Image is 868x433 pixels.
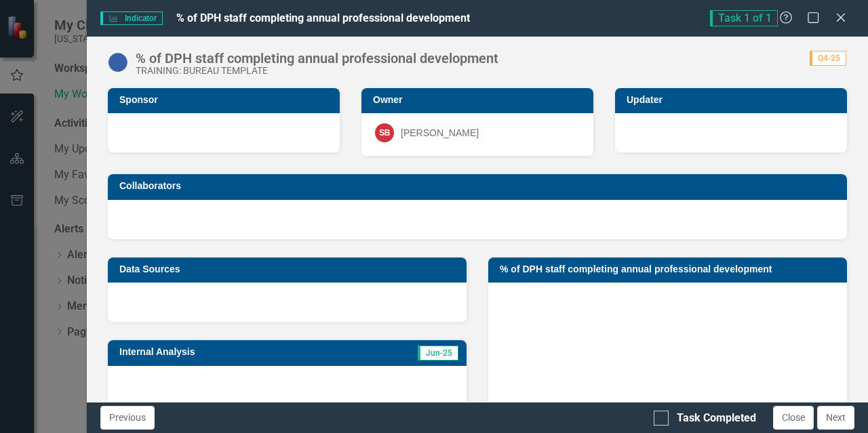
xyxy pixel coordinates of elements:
[119,347,338,357] h3: Internal Analysis
[627,95,840,105] h3: Updater
[677,411,756,426] div: Task Completed
[119,264,460,274] h3: Data Sources
[100,406,155,430] button: Previous
[119,95,333,105] h3: Sponsor
[401,126,479,140] div: [PERSON_NAME]
[136,51,498,66] div: % of DPH staff completing annual professional development
[107,51,129,73] img: No Information
[119,181,840,191] h3: Collaborators
[710,10,778,26] span: Task 1 of 1
[810,51,846,66] span: Q4-25
[817,406,854,430] button: Next
[373,95,587,105] h3: Owner
[375,123,394,142] div: SB
[500,264,840,274] h3: % of DPH staff completing annual professional development
[773,406,814,430] button: Close
[136,66,498,76] div: TRAINING: BUREAU TEMPLATE
[176,12,470,24] span: % of DPH staff completing annual professional development
[100,12,163,25] span: Indicator
[418,346,458,360] span: Jun-25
